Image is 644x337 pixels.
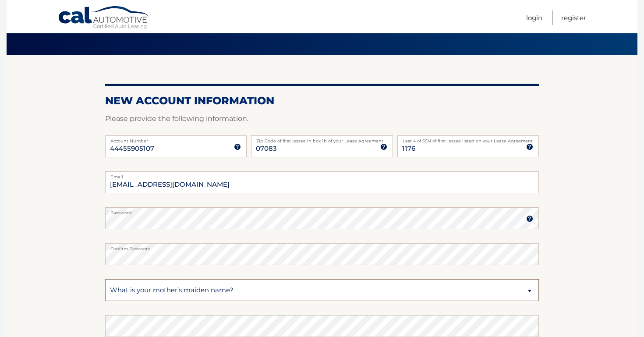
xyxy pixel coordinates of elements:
label: Password [105,207,539,214]
a: Cal Automotive [58,6,150,31]
label: Confirm Password [105,243,539,250]
input: Zip Code [251,135,393,157]
img: tooltip.svg [526,215,533,222]
a: Login [526,11,542,25]
img: tooltip.svg [234,143,241,150]
input: Account Number [105,135,247,157]
label: Zip Code of first lessee in box 1b of your Lease Agreement [251,135,393,142]
img: tooltip.svg [526,143,533,150]
a: Register [561,11,586,25]
img: tooltip.svg [380,143,387,150]
input: SSN or EIN (last 4 digits only) [397,135,539,157]
label: Last 4 of SSN of first lessee listed on your Lease Agreement [397,135,539,142]
p: Please provide the following information. [105,113,539,125]
label: Account Number [105,135,247,142]
label: Email [105,171,539,178]
h2: New Account Information [105,94,539,107]
input: Email [105,171,539,193]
